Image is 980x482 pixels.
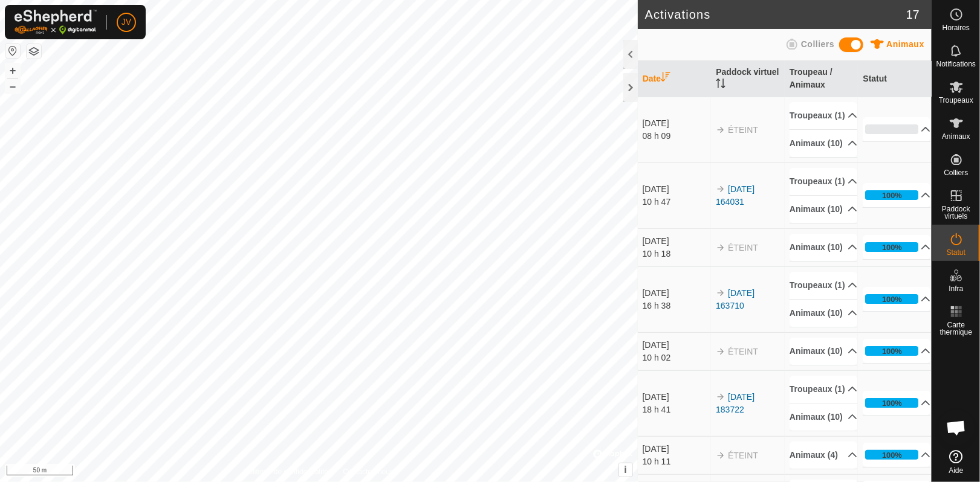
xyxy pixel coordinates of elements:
[728,451,758,460] span: ÉTEINT
[5,63,20,78] button: +
[643,287,710,300] div: [DATE]
[944,169,968,176] span: Colliers
[790,403,857,431] p-accordion-header: Animaux (10)
[865,398,918,408] div: 100%
[947,249,965,256] span: Statut
[661,74,670,83] p-sorticon: Activer pour trier
[638,61,712,97] th: Date
[619,463,632,477] button: i
[882,190,902,201] div: 100%
[624,464,626,475] span: i
[343,466,394,477] a: Contactez-nous
[643,443,710,455] div: [DATE]
[886,39,924,49] span: Animaux
[790,300,857,327] p-accordion-header: Animaux (10)
[943,24,970,31] span: Horaires
[716,288,754,310] a: [DATE] 163710
[785,61,858,97] th: Troupeau / Animaux
[716,80,725,90] p-sorticon: Activer pour trier
[643,352,710,364] div: 10 h 02
[244,466,328,477] a: Politique de confidentialité
[863,117,930,141] p-accordion-header: 0%
[949,467,963,474] span: Aide
[643,183,710,196] div: [DATE]
[645,7,906,22] h2: Activations
[716,451,725,460] img: arrow
[790,196,857,223] p-accordion-header: Animaux (10)
[643,235,710,248] div: [DATE]
[906,5,920,24] span: 17
[790,338,857,365] p-accordion-header: Animaux (10)
[728,125,758,135] span: ÉTEINT
[716,392,725,402] img: arrow
[5,79,20,94] button: –
[863,287,930,311] p-accordion-header: 100%
[865,294,918,304] div: 100%
[863,443,930,467] p-accordion-header: 100%
[865,346,918,356] div: 100%
[932,445,980,479] a: Aide
[716,288,725,298] img: arrow
[643,391,710,403] div: [DATE]
[716,243,725,252] img: arrow
[728,243,758,252] span: ÉTEINT
[863,235,930,259] p-accordion-header: 100%
[801,39,834,49] span: Colliers
[939,97,973,104] span: Troupeaux
[858,61,932,97] th: Statut
[790,130,857,157] p-accordion-header: Animaux (10)
[935,205,977,220] span: Paddock virtuels
[790,376,857,403] p-accordion-header: Troupeaux (1)
[711,61,785,97] th: Paddock virtuel
[863,183,930,207] p-accordion-header: 100%
[716,184,725,194] img: arrow
[643,117,710,130] div: [DATE]
[643,248,710,260] div: 10 h 18
[949,285,963,292] span: Infra
[863,339,930,363] p-accordion-header: 100%
[790,272,857,299] p-accordion-header: Troupeaux (1)
[942,133,970,140] span: Animaux
[882,345,902,357] div: 100%
[790,442,857,469] p-accordion-header: Animaux (4)
[938,410,975,446] div: Ouvrir le chat
[936,60,976,68] span: Notifications
[27,44,41,59] button: Couches de carte
[790,168,857,195] p-accordion-header: Troupeaux (1)
[643,455,710,468] div: 10 h 11
[882,397,902,409] div: 100%
[643,403,710,416] div: 18 h 41
[5,43,20,58] button: Réinitialiser la carte
[716,125,725,135] img: arrow
[935,321,977,336] span: Carte thermique
[882,242,902,253] div: 100%
[790,234,857,261] p-accordion-header: Animaux (10)
[882,449,902,461] div: 100%
[643,196,710,208] div: 10 h 47
[716,184,754,207] a: [DATE] 164031
[728,347,758,356] span: ÉTEINT
[716,392,754,414] a: [DATE] 183722
[643,130,710,143] div: 08 h 09
[865,450,918,460] div: 100%
[865,242,918,252] div: 100%
[643,300,710,312] div: 16 h 38
[865,190,918,200] div: 100%
[15,10,97,34] img: Logo Gallagher
[865,124,918,134] div: 0%
[122,16,131,28] span: JV
[882,294,902,305] div: 100%
[716,347,725,356] img: arrow
[790,102,857,129] p-accordion-header: Troupeaux (1)
[863,391,930,415] p-accordion-header: 100%
[643,339,710,352] div: [DATE]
